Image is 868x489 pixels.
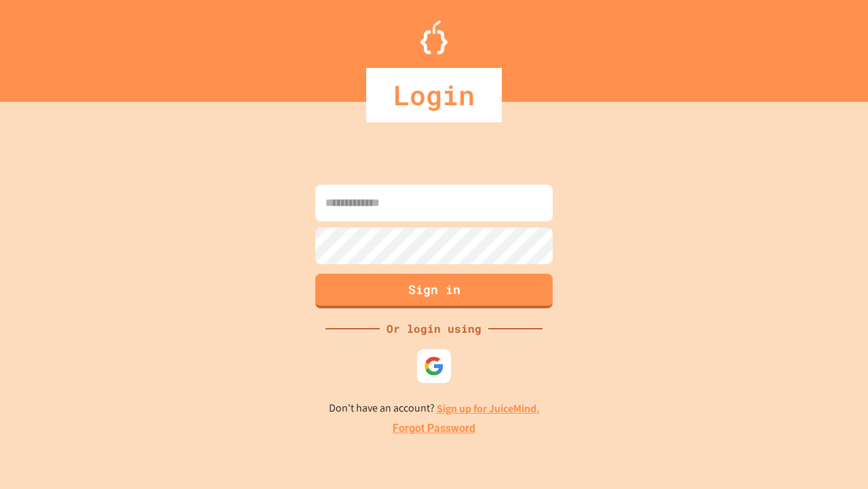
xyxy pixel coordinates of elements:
[424,356,444,376] img: google-icon.svg
[366,68,502,122] div: Login
[393,420,475,437] a: Forgot Password
[380,321,488,337] div: Or login using
[315,274,553,308] button: Sign in
[437,401,540,416] a: Sign up for JuiceMind.
[329,400,540,417] p: Don't have an account?
[420,20,448,54] img: Logo.svg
